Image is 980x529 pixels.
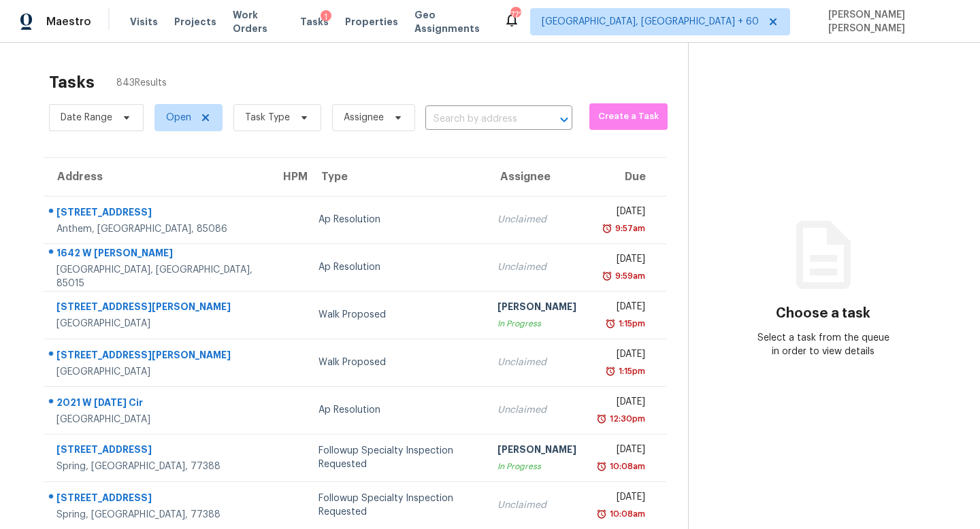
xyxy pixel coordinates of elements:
[598,252,645,269] div: [DATE]
[510,8,520,22] div: 772
[497,356,576,369] div: Unclaimed
[425,109,534,130] input: Search by address
[318,403,476,417] div: Ap Resolution
[166,111,191,124] span: Open
[345,15,398,29] span: Properties
[602,222,612,235] img: Overdue Alarm Icon
[56,263,259,290] div: [GEOGRAPHIC_DATA], [GEOGRAPHIC_DATA], 85015
[598,300,645,317] div: [DATE]
[497,498,576,512] div: Unclaimed
[607,460,645,473] div: 10:08am
[616,317,645,330] div: 1:15pm
[776,307,870,320] h3: Choose a task
[414,8,487,35] span: Geo Assignments
[56,348,259,365] div: [STREET_ADDRESS][PERSON_NAME]
[497,403,576,417] div: Unclaimed
[321,10,331,24] div: 1
[596,460,607,473] img: Overdue Alarm Icon
[269,158,308,196] th: HPM
[497,260,576,274] div: Unclaimed
[497,460,576,473] div: In Progress
[56,460,259,473] div: Spring, [GEOGRAPHIC_DATA], 77388
[318,260,476,274] div: Ap Resolution
[596,507,607,521] img: Overdue Alarm Icon
[233,8,284,35] span: Work Orders
[598,205,645,222] div: [DATE]
[598,443,645,460] div: [DATE]
[497,213,576,226] div: Unclaimed
[56,508,259,522] div: Spring, [GEOGRAPHIC_DATA], 77388
[116,76,167,90] span: 843 Results
[587,158,666,196] th: Due
[607,507,645,521] div: 10:08am
[602,269,612,283] img: Overdue Alarm Icon
[318,308,476,322] div: Walk Proposed
[605,317,616,330] img: Overdue Alarm Icon
[612,269,645,283] div: 9:59am
[589,103,668,130] button: Create a Task
[318,492,476,519] div: Followup Specialty Inspection Requested
[497,443,576,460] div: [PERSON_NAME]
[318,356,476,369] div: Walk Proposed
[555,110,574,129] button: Open
[598,347,645,364] div: [DATE]
[596,109,661,124] span: Create a Task
[607,412,645,426] div: 12:30pm
[56,396,259,413] div: 2021 W [DATE] Cir
[612,222,645,235] div: 9:57am
[61,111,112,124] span: Date Range
[56,443,259,460] div: [STREET_ADDRESS]
[56,413,259,426] div: [GEOGRAPHIC_DATA]
[616,364,645,378] div: 1:15pm
[44,158,269,196] th: Address
[487,158,587,196] th: Assignee
[300,17,329,27] span: Tasks
[823,8,960,35] span: [PERSON_NAME] [PERSON_NAME]
[308,158,487,196] th: Type
[49,75,95,89] h2: Tasks
[56,300,259,317] div: [STREET_ADDRESS][PERSON_NAME]
[130,15,158,29] span: Visits
[756,331,891,358] div: Select a task from the queue in order to view details
[605,364,616,378] img: Overdue Alarm Icon
[598,395,645,412] div: [DATE]
[56,246,259,263] div: 1642 W [PERSON_NAME]
[46,15,91,29] span: Maestro
[497,317,576,330] div: In Progress
[596,412,607,426] img: Overdue Alarm Icon
[56,222,259,236] div: Anthem, [GEOGRAPHIC_DATA], 85086
[497,300,576,317] div: [PERSON_NAME]
[542,15,759,29] span: [GEOGRAPHIC_DATA], [GEOGRAPHIC_DATA] + 60
[56,205,259,222] div: [STREET_ADDRESS]
[56,317,259,330] div: [GEOGRAPHIC_DATA]
[174,15,216,29] span: Projects
[56,365,259,379] div: [GEOGRAPHIC_DATA]
[56,491,259,508] div: [STREET_ADDRESS]
[245,111,290,124] span: Task Type
[318,444,476,471] div: Followup Specialty Inspection Requested
[318,213,476,226] div: Ap Resolution
[598,490,645,507] div: [DATE]
[344,111,384,124] span: Assignee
